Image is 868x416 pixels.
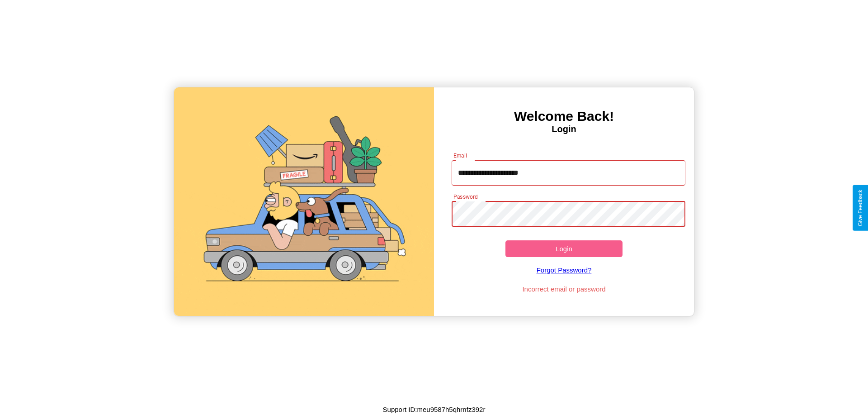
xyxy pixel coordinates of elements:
[434,124,694,134] h4: Login
[857,190,863,226] div: Give Feedback
[447,257,681,283] a: Forgot Password?
[434,109,694,124] h3: Welcome Back!
[505,240,623,257] button: Login
[383,403,486,416] p: Support ID: meu9587h5qhrnfz392r
[453,193,477,201] label: Password
[174,87,434,316] img: gif
[453,152,467,159] label: Email
[447,283,681,295] p: Incorrect email or password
